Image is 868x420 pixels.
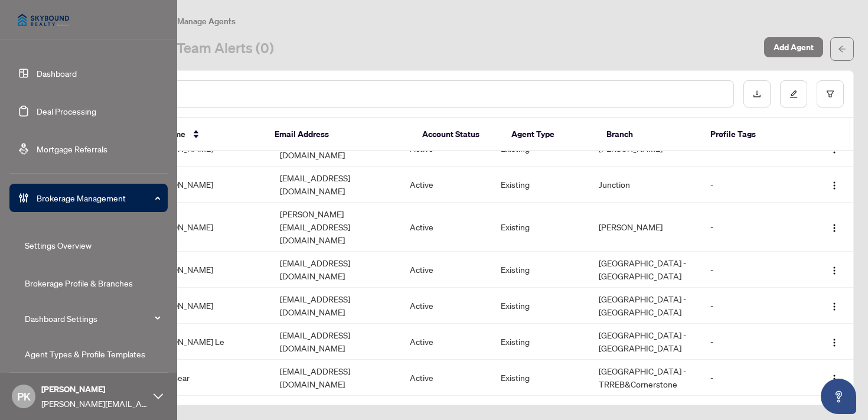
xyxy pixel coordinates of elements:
[177,38,274,60] a: Team Alerts (0)
[597,118,701,151] th: Branch
[743,80,771,108] button: download
[140,203,270,252] td: [PERSON_NAME]
[400,324,491,360] td: Active
[400,252,491,288] td: Active
[701,288,811,324] td: -
[817,80,844,108] button: filter
[270,360,400,396] td: [EMAIL_ADDRESS][DOMAIN_NAME]
[789,90,798,98] span: edit
[491,288,589,324] td: Existing
[140,288,270,324] td: [PERSON_NAME]
[830,374,839,383] img: Logo
[140,324,270,360] td: [PERSON_NAME] Le
[589,288,701,324] td: [GEOGRAPHIC_DATA] - [GEOGRAPHIC_DATA]
[25,240,92,250] a: Settings Overview
[491,360,589,396] td: Existing
[825,296,844,315] button: Logo
[41,397,148,410] span: [PERSON_NAME][EMAIL_ADDRESS][DOMAIN_NAME]
[270,167,400,203] td: [EMAIL_ADDRESS][DOMAIN_NAME]
[830,338,839,347] img: Logo
[821,379,856,414] button: Open asap
[400,360,491,396] td: Active
[825,368,844,387] button: Logo
[140,252,270,288] td: [PERSON_NAME]
[177,16,236,27] span: Manage Agents
[400,167,491,203] td: Active
[830,266,839,275] img: Logo
[37,144,107,154] a: Mortgage Referrals
[764,37,823,57] button: Add Agent
[270,288,400,324] td: [EMAIL_ADDRESS][DOMAIN_NAME]
[589,360,701,396] td: [GEOGRAPHIC_DATA] - TRREB&Cornerstone
[9,6,77,34] img: logo
[37,106,96,116] a: Deal Processing
[37,191,159,204] span: Brokerage Management
[41,383,148,396] span: [PERSON_NAME]
[701,203,811,252] td: -
[830,181,839,190] img: Logo
[265,118,413,151] th: Email Address
[753,90,761,98] span: download
[589,167,701,203] td: Junction
[838,45,846,53] span: arrow-left
[270,252,400,288] td: [EMAIL_ADDRESS][DOMAIN_NAME]
[491,203,589,252] td: Existing
[825,217,844,236] button: Logo
[491,252,589,288] td: Existing
[825,332,844,351] button: Logo
[830,302,839,311] img: Logo
[270,324,400,360] td: [EMAIL_ADDRESS][DOMAIN_NAME]
[270,203,400,252] td: [PERSON_NAME][EMAIL_ADDRESS][DOMAIN_NAME]
[140,360,270,396] td: Tessa Bear
[589,252,701,288] td: [GEOGRAPHIC_DATA] - [GEOGRAPHIC_DATA]
[701,360,811,396] td: -
[138,118,265,151] th: Full Name
[701,167,811,203] td: -
[400,288,491,324] td: Active
[140,167,270,203] td: [PERSON_NAME]
[413,118,502,151] th: Account Status
[780,80,807,108] button: edit
[37,68,77,79] a: Dashboard
[825,260,844,279] button: Logo
[25,349,145,359] a: Agent Types & Profile Templates
[830,223,839,233] img: Logo
[774,38,814,57] span: Add Agent
[589,324,701,360] td: [GEOGRAPHIC_DATA] - [GEOGRAPHIC_DATA]
[17,388,31,405] span: PK
[701,324,811,360] td: -
[25,278,133,288] a: Brokerage Profile & Branches
[491,324,589,360] td: Existing
[25,313,97,324] a: Dashboard Settings
[491,167,589,203] td: Existing
[400,203,491,252] td: Active
[825,175,844,194] button: Logo
[701,118,809,151] th: Profile Tags
[826,90,834,98] span: filter
[502,118,597,151] th: Agent Type
[701,252,811,288] td: -
[589,203,701,252] td: [PERSON_NAME]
